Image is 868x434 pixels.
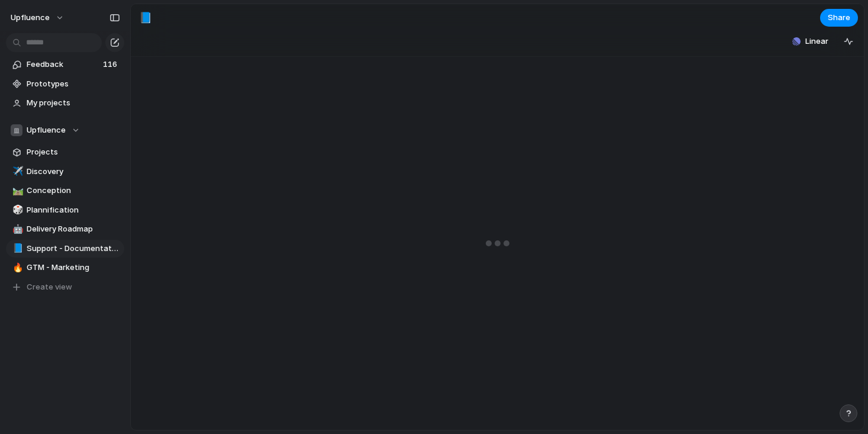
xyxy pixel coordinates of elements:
[6,163,124,181] a: ✈️Discovery
[12,261,21,275] div: 🔥
[5,8,70,27] button: Upfluence
[27,204,120,216] span: Plannification
[6,121,124,139] button: Upfluence
[27,78,120,90] span: Prototypes
[788,33,833,50] button: Linear
[11,262,22,274] button: 🔥
[136,8,155,27] button: 📘
[27,243,120,255] span: Support - Documentation
[6,75,124,93] a: Prototypes
[27,97,120,109] span: My projects
[6,259,124,277] a: 🔥GTM - Marketing
[27,124,66,136] span: Upfluence
[12,165,21,178] div: ✈️
[12,203,21,217] div: 🎲
[6,201,124,219] a: 🎲Plannification
[27,223,120,235] span: Delivery Roadmap
[820,9,858,27] button: Share
[828,12,850,24] span: Share
[27,146,120,158] span: Projects
[27,185,120,197] span: Conception
[11,185,22,197] button: 🛤️
[11,12,50,24] span: Upfluence
[11,204,22,216] button: 🎲
[11,243,22,255] button: 📘
[12,184,21,198] div: 🛤️
[12,223,21,236] div: 🤖
[27,262,120,274] span: GTM - Marketing
[103,59,120,70] span: 116
[27,59,99,70] span: Feedback
[6,240,124,258] a: 📘Support - Documentation
[6,56,124,73] a: Feedback116
[27,281,72,293] span: Create view
[6,220,124,238] a: 🤖Delivery Roadmap
[6,182,124,200] a: 🛤️Conception
[6,143,124,161] a: Projects
[6,94,124,112] a: My projects
[11,166,22,178] button: ✈️
[12,242,21,255] div: 📘
[11,223,22,235] button: 🤖
[139,9,152,25] div: 📘
[805,36,828,47] span: Linear
[27,166,120,178] span: Discovery
[6,278,124,296] button: Create view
